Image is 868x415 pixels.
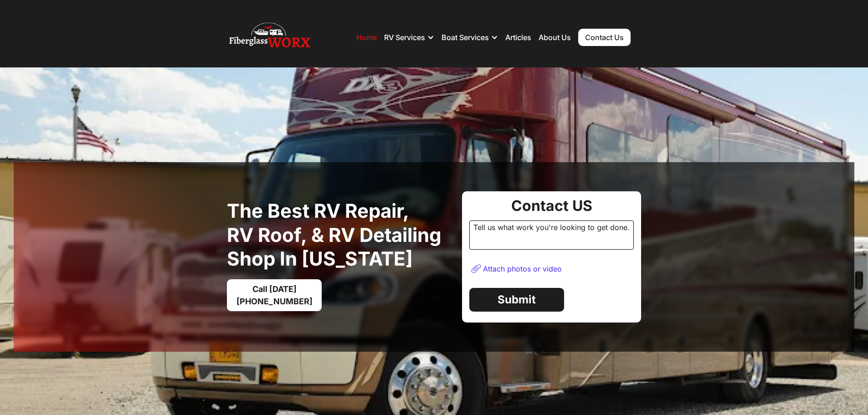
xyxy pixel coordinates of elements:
a: About Us [539,33,571,42]
a: Articles [505,33,531,42]
a: Call [DATE][PHONE_NUMBER] [227,279,322,311]
h1: The best RV Repair, RV Roof, & RV Detailing Shop in [US_STATE] [227,199,455,271]
a: Contact Us [578,29,631,46]
div: Boat Services [442,24,498,51]
div: RV Services [384,24,434,51]
a: Submit [469,288,564,312]
img: Fiberglass WorX – RV Repair, RV Roof & RV Detailing [229,19,310,56]
div: Boat Services [442,33,489,42]
a: Home [356,33,377,42]
div: Attach photos or video [483,264,562,273]
div: Contact US [469,199,634,213]
div: Tell us what work you're looking to get done. [469,220,634,250]
div: RV Services [384,33,425,42]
